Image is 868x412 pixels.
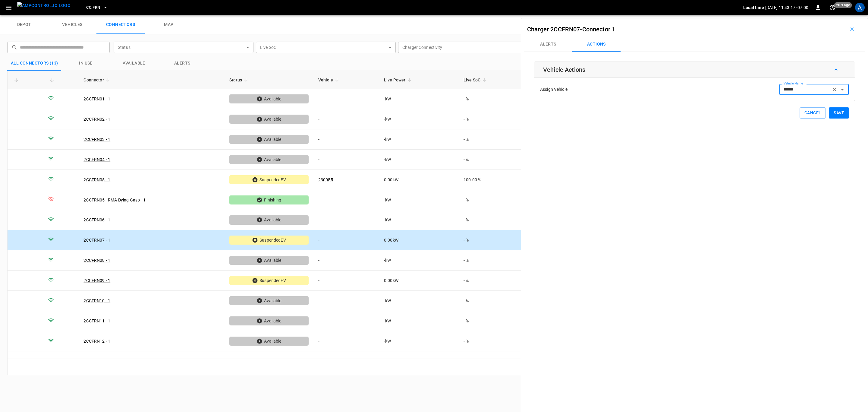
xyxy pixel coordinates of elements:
[83,238,110,242] a: 2CCFRN07 - 1
[229,155,309,164] div: Available
[229,94,309,103] div: Available
[313,150,379,170] td: -
[765,5,808,11] p: [DATE] 11:43:17 -07:00
[313,271,379,291] td: -
[83,298,110,303] a: 2CCFRN10 - 1
[582,26,615,33] a: Connector 1
[83,217,110,222] a: 2CCFRN06 - 1
[83,157,110,162] a: 2CCFRN04 - 1
[62,56,110,71] button: in use
[524,37,865,52] div: Connectors submenus tabs
[459,109,529,129] td: - %
[229,76,250,84] span: Status
[145,15,193,34] a: map
[384,76,414,84] span: Live Power
[229,236,309,245] div: SuspendedEV
[229,256,309,265] div: Available
[459,190,529,210] td: - %
[459,170,529,190] td: 100.00 %
[379,210,459,230] td: - kW
[158,56,206,71] button: Alerts
[313,230,379,250] td: -
[543,65,585,74] h6: Vehicle Actions
[83,278,110,283] a: 2CCFRN09 - 1
[7,56,62,71] button: All Connectors (13)
[540,86,568,93] p: Assign Vehicle
[313,311,379,331] td: -
[572,37,621,52] button: Actions
[379,331,459,351] td: - kW
[83,319,110,323] a: 2CCFRN11 - 1
[229,316,309,325] div: Available
[83,117,110,122] a: 2CCFRN02 - 1
[834,2,852,8] span: 20 s ago
[313,109,379,129] td: -
[379,230,459,250] td: 0.00 kW
[459,331,529,351] td: - %
[83,76,112,84] span: Connector
[379,150,459,170] td: - kW
[83,137,110,142] a: 2CCFRN03 - 1
[855,3,865,12] div: profile-icon
[829,107,849,119] button: Save
[48,15,96,34] a: vehicles
[828,3,837,12] button: set refresh interval
[17,2,71,9] img: ampcontrol.io logo
[524,37,572,52] button: Alerts
[313,129,379,150] td: -
[110,56,158,71] button: Available
[83,177,110,182] a: 2CCFRN05 - 1
[379,170,459,190] td: 0.00 kW
[229,337,309,346] div: Available
[464,76,488,84] span: Live SoC
[86,4,100,11] span: CC.FRN
[318,177,333,182] a: 230055
[96,15,145,34] a: connectors
[784,81,803,86] label: Vehicle Name
[83,258,110,263] a: 2CCFRN08 - 1
[313,89,379,109] td: -
[229,175,309,184] div: SuspendedEV
[313,331,379,351] td: -
[318,76,341,84] span: Vehicle
[459,210,529,230] td: - %
[459,150,529,170] td: - %
[459,250,529,271] td: - %
[459,271,529,291] td: - %
[379,250,459,271] td: - kW
[83,198,145,202] a: 2CCFRN05 - RMA Dying Gasp - 1
[313,250,379,271] td: -
[379,291,459,311] td: - kW
[229,195,309,204] div: Finishing
[379,89,459,109] td: - kW
[229,276,309,285] div: SuspendedEV
[313,210,379,230] td: -
[83,97,110,101] a: 2CCFRN01 - 1
[527,24,615,34] h6: -
[830,85,839,94] button: Clear
[229,215,309,224] div: Available
[229,135,309,144] div: Available
[459,129,529,150] td: - %
[229,115,309,124] div: Available
[527,26,580,33] a: Charger 2CCFRN07
[838,85,847,94] button: Open
[313,291,379,311] td: -
[313,190,379,210] td: -
[800,107,826,119] button: Cancel
[379,129,459,150] td: - kW
[459,291,529,311] td: - %
[229,296,309,305] div: Available
[379,311,459,331] td: - kW
[459,230,529,250] td: - %
[379,271,459,291] td: 0.00 kW
[379,190,459,210] td: - kW
[84,2,110,14] button: CC.FRN
[83,339,110,344] a: 2CCFRN12 - 1
[743,5,764,11] p: Local time
[379,109,459,129] td: - kW
[459,311,529,331] td: - %
[459,89,529,109] td: - %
